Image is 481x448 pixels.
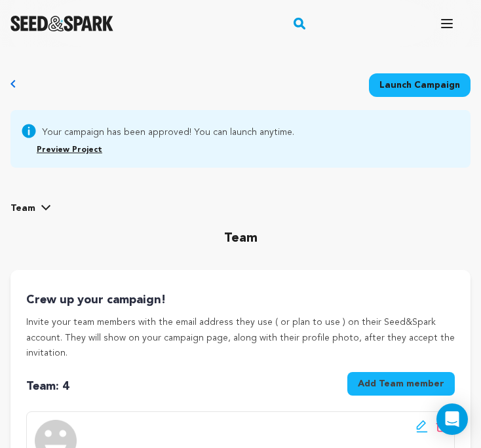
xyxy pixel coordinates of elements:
[10,16,113,31] img: Seed&Spark Logo Dark Mode
[10,80,26,88] div: Breadcrumb
[10,228,471,249] p: team
[10,16,113,31] a: Seed&Spark Homepage
[10,202,35,215] span: team
[26,377,69,396] p: Team : 4
[42,123,294,139] span: Your campaign has been approved! You can launch anytime.
[436,403,468,435] div: Open Intercom Messenger
[369,73,471,97] a: Launch Campaign
[37,146,102,154] a: Preview Project
[347,372,455,396] button: Add Team member
[26,315,455,362] p: Invite your team members with the email address they use ( or plan to use ) on their Seed&Spark a...
[26,291,455,310] p: Crew up your campaign!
